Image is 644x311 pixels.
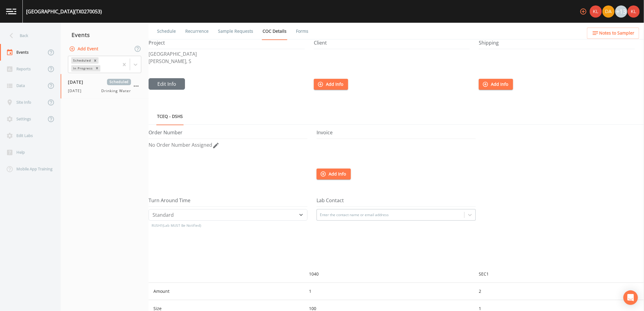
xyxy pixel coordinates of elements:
p: [GEOGRAPHIC_DATA] [149,52,305,56]
div: Remove Scheduled [92,57,99,64]
a: Forms [295,23,309,40]
span: No Order Number Assigned [149,142,212,148]
img: 9c4450d90d3b8045b2e5fa62e4f92659 [590,5,602,18]
div: In Progress [71,65,94,72]
button: Notes to Sampler [587,28,639,39]
a: Sample Requests [217,23,254,40]
div: [GEOGRAPHIC_DATA] (TX0270053) [26,8,102,15]
h5: Lab Contact [317,198,475,207]
a: COC Details [262,23,287,40]
h5: Order Number [149,130,307,139]
img: a84961a0472e9debc750dd08a004988d [602,5,615,18]
h5: Project [149,40,305,49]
h3: RUSH? [152,221,308,230]
div: Open Intercom Messenger [623,290,638,305]
h5: Shipping [479,40,635,49]
th: 1 [304,283,474,300]
span: (Lab MUST Be Notified) [163,223,201,228]
a: TCEQ - DSHS [156,108,184,125]
h5: Client [314,40,470,49]
button: Add Info [314,79,348,90]
img: logo [6,8,16,14]
a: Recurrence [184,23,210,40]
th: Amount [149,283,304,300]
div: Remove In Progress [94,65,100,72]
p: [PERSON_NAME], S [149,59,305,64]
button: Add Event [68,43,101,55]
span: Notes to Sampler [599,29,634,37]
span: [DATE] [68,88,85,94]
a: [DATE]Scheduled[DATE]Drinking Water [61,74,149,99]
span: Drinking Water [102,88,131,94]
th: 1040 [304,266,474,283]
button: Add Info [317,169,351,180]
button: Add Info [479,79,513,90]
h5: Invoice [317,130,475,139]
div: +13 [615,5,627,18]
th: SEC1 [474,266,644,283]
span: Scheduled [107,79,131,85]
div: Scheduled [71,57,92,64]
button: Edit Info [149,78,185,90]
th: 2 [474,283,644,300]
div: David Weber [602,5,615,18]
img: 9c4450d90d3b8045b2e5fa62e4f92659 [628,5,640,18]
a: Schedule [156,23,177,40]
div: Events [61,27,149,42]
span: [DATE] [68,79,88,85]
h5: Turn Around Time [149,198,307,207]
div: Kler Teran [589,5,602,18]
